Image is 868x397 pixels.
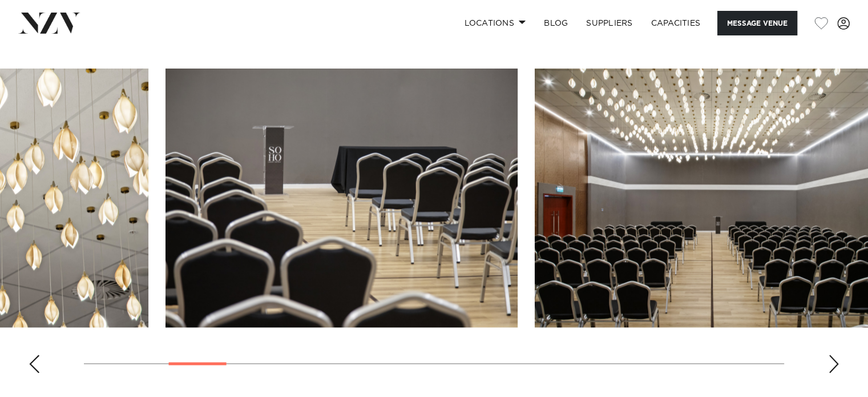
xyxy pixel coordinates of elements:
img: nzv-logo.png [18,13,80,33]
swiper-slide: 4 / 23 [165,69,518,327]
a: SUPPLIERS [577,11,641,35]
a: BLOG [535,11,577,35]
a: Capacities [642,11,710,35]
button: Message Venue [717,11,797,35]
a: Locations [455,11,535,35]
